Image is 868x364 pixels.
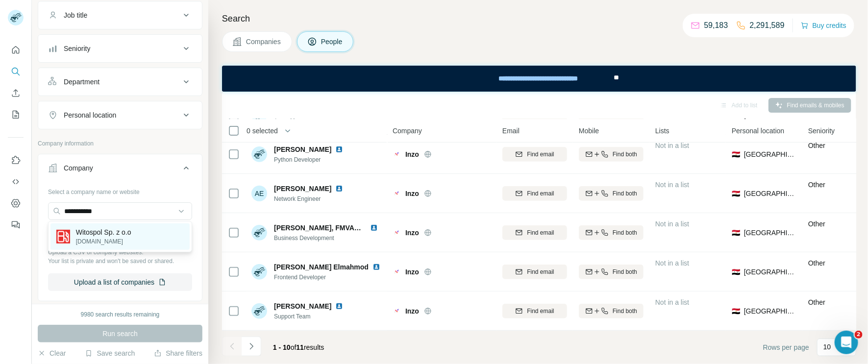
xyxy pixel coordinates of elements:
[655,298,689,306] span: Not in a list
[321,37,344,47] span: People
[732,228,740,238] span: 🇪🇬
[502,147,567,162] button: Find email
[38,37,202,60] button: Seniority
[274,262,369,272] span: [PERSON_NAME] Elmahmod
[274,273,382,282] span: Frontend Developer
[527,150,554,159] span: Find email
[744,267,796,277] span: [GEOGRAPHIC_DATA]
[335,146,343,153] img: LinkedIn logo
[8,63,24,80] button: Search
[579,147,644,162] button: Find both
[502,265,567,279] button: Find email
[405,267,419,277] span: Inzo
[8,194,24,212] button: Dashboard
[8,41,24,59] button: Quick start
[64,44,90,53] div: Seniority
[613,189,637,198] span: Find both
[372,263,380,271] img: LinkedIn logo
[64,10,87,20] div: Job title
[527,228,554,237] span: Find email
[64,163,93,173] div: Company
[405,149,419,159] span: Inzo
[48,273,192,291] button: Upload a list of companies
[502,186,567,201] button: Find email
[613,150,637,159] span: Find both
[85,348,135,358] button: Save search
[732,306,740,316] span: 🇪🇬
[655,126,670,136] span: Lists
[502,225,567,240] button: Find email
[393,151,400,157] img: Logo of Inzo
[613,228,637,237] span: Find both
[38,156,202,184] button: Company
[527,189,554,198] span: Find email
[274,184,331,194] span: [PERSON_NAME]
[335,185,343,193] img: LinkedIn logo
[8,173,24,191] button: Use Surfe API
[274,155,347,164] span: Python Developer
[808,298,825,306] span: Other
[274,312,347,321] span: Support Team
[655,181,689,189] span: Not in a list
[76,227,131,237] p: Witospol Sp. z o.o
[393,308,400,314] img: Logo of Inzo
[48,184,192,196] div: Select a company name or website
[579,186,644,201] button: Find both
[297,343,304,351] span: 11
[393,191,400,196] img: Logo of Inzo
[732,189,740,198] span: 🇪🇬
[335,302,343,310] img: LinkedIn logo
[251,186,267,201] div: AE
[704,20,728,31] p: 59,183
[48,257,192,266] p: Your list is private and won't be saved or shared.
[579,265,644,279] button: Find both
[405,228,419,238] span: Inzo
[855,331,863,339] span: 2
[732,126,784,136] span: Personal location
[154,348,202,358] button: Share filters
[613,307,637,315] span: Find both
[527,267,554,276] span: Find email
[750,20,785,31] p: 2,291,589
[8,84,24,102] button: Enrich CSV
[8,216,24,234] button: Feedback
[808,259,825,267] span: Other
[291,343,297,351] span: of
[38,348,66,358] button: Clear
[38,103,202,127] button: Personal location
[655,220,689,228] span: Not in a list
[744,149,796,159] span: [GEOGRAPHIC_DATA]
[808,126,835,136] span: Seniority
[393,230,400,236] img: Logo of Inzo
[81,310,160,319] div: 9980 search results remaining
[274,234,382,243] span: Business Development
[274,301,331,311] span: [PERSON_NAME]
[251,303,267,319] img: Avatar
[393,269,400,275] img: Logo of Inzo
[247,126,278,136] span: 0 selected
[370,224,378,232] img: LinkedIn logo
[405,189,419,198] span: Inzo
[405,306,419,316] span: Inzo
[744,189,796,198] span: [GEOGRAPHIC_DATA]
[274,194,347,203] span: Network Engineer
[242,337,261,356] button: Navigate to next page
[38,70,202,94] button: Department
[732,267,740,277] span: 🇸🇾
[251,146,267,162] img: Avatar
[527,307,554,315] span: Find email
[579,225,644,240] button: Find both
[579,126,599,136] span: Mobile
[763,342,809,352] span: Rows per page
[273,343,291,351] span: 1 - 10
[808,220,825,228] span: Other
[246,37,282,47] span: Companies
[744,228,796,238] span: [GEOGRAPHIC_DATA]
[273,343,324,351] span: results
[823,342,831,352] p: 10
[393,126,422,136] span: Company
[38,3,202,27] button: Job title
[655,259,689,267] span: Not in a list
[8,151,24,169] button: Use Surfe on LinkedIn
